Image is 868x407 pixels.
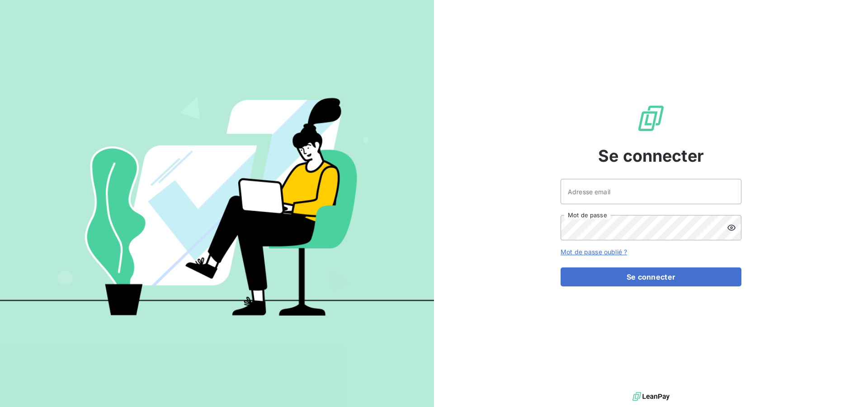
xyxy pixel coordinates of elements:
img: Logo LeanPay [637,104,665,133]
img: logo [632,390,670,403]
a: Mot de passe oublié ? [561,248,627,256]
span: Se connecter [598,144,704,168]
input: placeholder [561,179,741,204]
button: Se connecter [561,267,741,286]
